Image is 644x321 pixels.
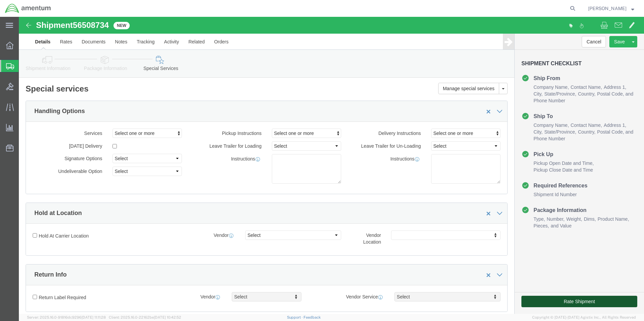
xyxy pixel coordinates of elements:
iframe: FS Legacy Container [19,17,644,314]
span: Copyright © [DATE]-[DATE] Agistix Inc., All Rights Reserved [532,315,636,320]
a: Support [287,315,304,319]
img: logo [5,3,51,13]
a: Feedback [303,315,321,319]
span: Nancy Valdes [588,5,626,12]
span: [DATE] 11:11:28 [82,315,106,319]
span: Client: 2025.16.0-22162be [109,315,181,319]
span: [DATE] 10:42:52 [154,315,181,319]
span: Server: 2025.16.0-91816dc9296 [27,315,106,319]
button: [PERSON_NAME] [588,4,635,12]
